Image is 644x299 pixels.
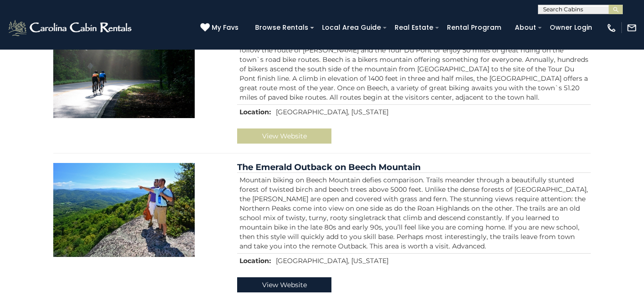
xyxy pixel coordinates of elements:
strong: Location: [239,256,271,265]
img: White-1-2.png [7,18,134,37]
a: Real Estate [390,20,438,35]
img: Road Biking Beech Mountain [53,24,195,118]
a: The Emerald Outback on Beech Mountain [237,162,421,172]
td: Welcome to [GEOGRAPHIC_DATA], eastern America`s highest town (elevation 5506 feet), where you can... [237,33,591,104]
a: Browse Rentals [250,20,313,35]
a: My Favs [200,23,241,33]
a: About [510,20,541,35]
img: mail-regular-white.png [627,23,637,33]
img: The Emerald Outback on Beech Mountain [53,163,195,257]
a: View Website [237,277,331,292]
a: Owner Login [545,20,597,35]
a: Local Area Guide [317,20,386,35]
strong: Location: [239,108,271,116]
a: View Website [237,128,331,144]
img: phone-regular-white.png [606,23,617,33]
td: Mountain biking on Beech Mountain defies comparison. Trails meander through a beautifully stunted... [237,172,591,253]
span: My Favs [212,23,239,33]
td: [GEOGRAPHIC_DATA], [US_STATE] [273,104,591,119]
a: Rental Program [442,20,506,35]
td: [GEOGRAPHIC_DATA], [US_STATE] [273,253,591,268]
